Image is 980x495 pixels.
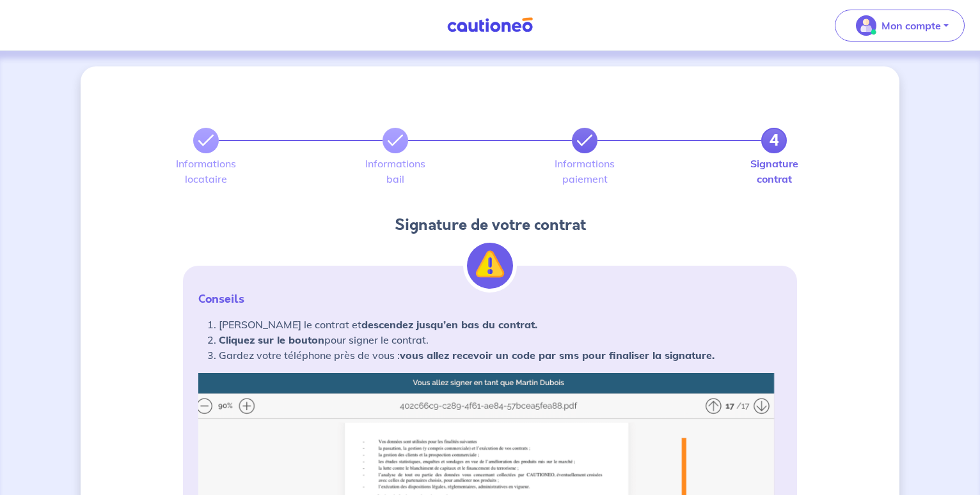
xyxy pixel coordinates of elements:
[572,158,597,184] label: Informations paiement
[198,291,782,307] p: Conseils
[383,158,408,184] label: Informations bail
[467,243,513,289] img: illu_alert.svg
[219,333,324,346] strong: Cliquez sur le bouton
[193,158,219,184] label: Informations locataire
[219,332,782,347] li: pour signer le contrat.
[881,18,941,33] p: Mon compte
[361,318,537,331] strong: descendez jusqu’en bas du contrat.
[442,17,538,33] img: Cautioneo
[835,10,965,42] button: illu_account_valid_menu.svgMon compte
[400,349,715,362] strong: vous allez recevoir un code par sms pour finaliser la signature.
[761,128,787,153] a: 4
[219,317,782,332] li: [PERSON_NAME] le contrat et
[761,158,787,184] label: Signature contrat
[183,215,797,235] h4: Signature de votre contrat
[856,15,876,36] img: illu_account_valid_menu.svg
[219,347,782,363] li: Gardez votre téléphone près de vous :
